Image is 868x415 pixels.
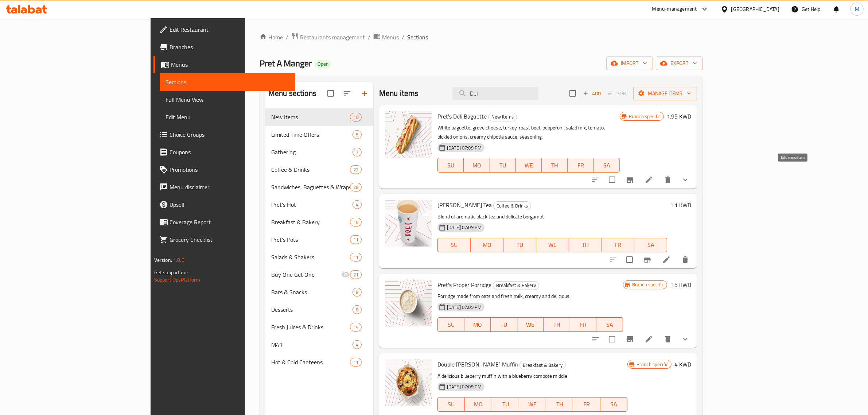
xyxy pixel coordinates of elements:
[494,202,531,210] span: Coffee & Drinks
[350,113,362,121] div: items
[353,341,361,348] span: 4
[170,235,290,244] span: Grocery Checklist
[153,161,296,178] a: Promotions
[265,231,373,248] div: Pret's Pots11
[260,55,312,71] span: Pret A Manger
[170,183,290,191] span: Menu disclaimer
[437,111,487,122] span: Pret's Deli Baguette
[573,319,594,330] span: FR
[670,200,691,210] h6: 1.1 KWD
[265,353,373,371] div: Hot & Cold Canteens11
[441,240,468,250] span: SU
[265,196,373,213] div: Pret's Hot4
[271,200,353,209] span: Pret's Hot
[465,397,492,412] button: MO
[452,87,538,100] input: search
[382,33,399,42] span: Menus
[568,158,593,172] button: FR
[350,183,362,191] div: items
[490,158,516,172] button: TU
[519,397,546,412] button: WE
[265,283,373,301] div: Bars & Snacks8
[542,158,568,172] button: TH
[271,183,350,191] span: Sandwiches, Baguettes & Wraps
[639,251,656,268] button: Branch-specific-item
[353,200,362,209] div: items
[570,317,597,332] button: FR
[265,213,373,231] div: Breakfast & Bakery16
[634,361,671,368] span: Branch specific
[265,178,373,196] div: Sandwiches, Baguettes & Wraps28
[353,201,361,208] span: 4
[464,158,490,172] button: MO
[160,73,296,91] a: Sections
[494,319,514,330] span: TU
[674,359,691,369] h6: 4 KWD
[662,255,671,264] a: Edit menu item
[444,144,484,151] span: [DATE] 07:09 PM
[154,255,172,265] span: Version:
[350,323,362,331] div: items
[606,57,653,70] button: import
[353,289,361,296] span: 8
[580,88,604,99] button: Add
[468,399,489,410] span: MO
[350,235,362,244] div: items
[170,218,290,226] span: Coverage Report
[464,317,491,332] button: MO
[437,279,491,290] span: Pret's Proper Porridge
[599,319,620,330] span: SA
[600,397,627,412] button: SA
[681,335,690,344] svg: Show Choices
[437,317,464,332] button: SU
[569,238,602,252] button: TH
[407,33,428,42] span: Sections
[385,280,432,326] img: Pret's Proper Porridge
[437,238,471,252] button: SU
[350,253,362,261] div: items
[170,43,290,51] span: Branches
[603,399,624,410] span: SA
[271,235,350,244] span: Pret's Pots
[855,5,859,13] span: M
[652,5,697,13] div: Menu-management
[571,160,591,171] span: FR
[291,32,365,42] a: Restaurants management
[265,301,373,318] div: Desserts8
[353,288,362,296] div: items
[565,86,580,101] span: Select section
[260,32,703,42] nav: breadcrumb
[353,305,362,314] div: items
[271,323,350,331] div: Fresh Juices & Drinks
[493,201,531,210] div: Coffee & Drinks
[265,143,373,161] div: Gathering7
[265,318,373,336] div: Fresh Juices & Drinks14
[437,123,620,141] p: White baguette, greve cheese, turkey, roast beef, pepperoni, salad mix, tomato, pickled onions, c...
[173,255,184,265] span: 1.0.0
[441,160,461,171] span: SU
[520,361,565,369] span: Breakfast & Bakery
[271,218,350,226] div: Breakfast & Bakery
[633,87,697,100] button: Manage items
[604,240,631,250] span: FR
[517,317,544,332] button: WE
[441,319,461,330] span: SU
[271,253,350,261] span: Salads & Shakers
[539,240,566,250] span: WE
[353,306,361,313] span: 8
[170,130,290,139] span: Choice Groups
[271,288,353,296] div: Bars & Snacks
[170,148,290,156] span: Coupons
[621,330,639,348] button: Branch-specific-item
[492,397,519,412] button: TU
[353,149,361,156] span: 7
[271,148,353,156] div: Gathering
[549,399,570,410] span: TH
[350,254,361,261] span: 11
[153,38,296,56] a: Branches
[271,340,353,349] span: M41
[519,160,539,171] span: WE
[520,319,541,330] span: WE
[350,270,362,279] div: items
[154,268,188,277] span: Get support on:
